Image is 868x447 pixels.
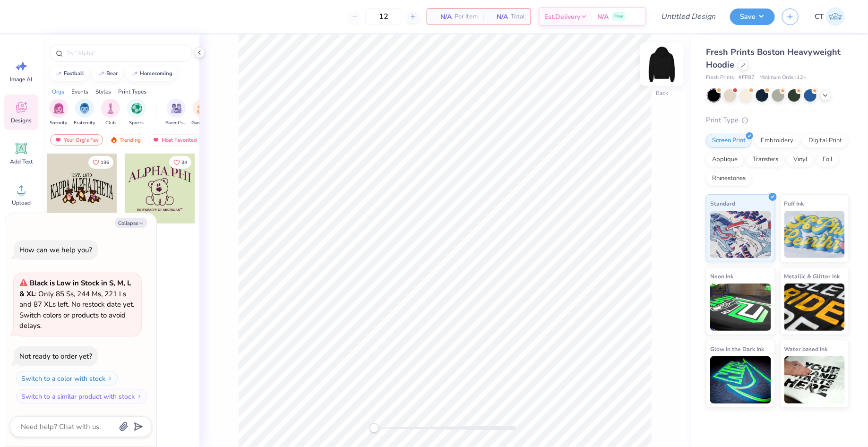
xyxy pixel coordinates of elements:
img: Parent's Weekend Image [171,103,182,114]
img: trending.gif [110,137,118,143]
span: Free [614,13,623,20]
span: Fresh Prints [706,74,734,82]
span: # FP87 [739,74,755,82]
div: Not ready to order yet? [19,352,92,361]
span: Neon Ink [710,271,733,281]
span: : Only 85 Ss, 244 Ms, 221 Ls and 87 XLs left. No restock date yet. Switch colors or products to a... [19,278,134,330]
img: Puff Ink [784,211,845,258]
button: football [50,67,89,81]
div: Events [71,87,88,96]
img: Water based Ink [784,356,845,404]
button: filter button [127,99,146,127]
div: Vinyl [787,153,814,167]
div: Most Favorited [148,134,201,146]
div: filter for Game Day [191,99,213,127]
button: Switch to a color with stock [16,371,118,386]
img: Carly Tapson [826,7,845,26]
img: Sorority Image [53,103,64,114]
img: Sports Image [131,103,142,114]
div: Transfers [747,153,784,167]
button: Save [730,9,775,25]
span: Glow in the Dark Ink [710,344,764,354]
span: CT [815,11,824,22]
span: Metallic & Glitter Ink [784,271,840,281]
span: Puff Ink [784,198,804,208]
span: 136 [101,160,109,165]
img: Neon Ink [710,284,771,331]
img: Club Image [105,103,116,114]
input: – – [365,8,402,25]
input: Untitled Design [653,7,723,26]
img: Fraternity Image [79,103,90,114]
div: Your Org's Fav [50,134,103,146]
div: filter for Fraternity [74,99,95,127]
img: Switch to a similar product with stock [137,394,142,399]
div: Foil [816,153,839,167]
div: Embroidery [755,134,799,148]
a: CT [810,7,849,26]
button: Like [169,156,191,169]
span: N/A [433,12,452,22]
div: Rhinestones [706,172,752,186]
img: most_fav.gif [152,137,160,143]
div: football [64,71,85,76]
span: 34 [181,160,187,165]
div: Digital Print [802,134,848,148]
div: bear [107,71,118,76]
button: filter button [165,99,187,127]
img: trend_line.gif [55,71,62,77]
button: Switch to a similar product with stock [16,389,147,404]
span: Parent's Weekend [165,120,187,127]
button: filter button [49,99,68,127]
div: Accessibility label [370,423,379,433]
span: Total [511,12,525,22]
img: Glow in the Dark Ink [710,356,771,404]
div: filter for Sports [127,99,146,127]
button: Like [88,156,113,169]
strong: Black is Low in Stock in S, M, L & XL [19,278,131,299]
button: homecoming [126,67,177,81]
div: homecoming [140,71,173,76]
span: Standard [710,198,735,208]
img: trend_line.gif [97,71,105,77]
span: Per Item [455,12,478,22]
img: Switch to a color with stock [107,376,113,381]
img: Metallic & Glitter Ink [784,284,845,331]
span: Sorority [50,120,68,127]
button: filter button [74,99,95,127]
div: filter for Sorority [49,99,68,127]
span: Club [105,120,116,127]
span: Designs [11,117,32,124]
img: Game Day Image [197,103,208,114]
img: most_fav.gif [54,137,62,143]
img: trend_line.gif [131,71,138,77]
img: Back [643,45,681,83]
div: filter for Parent's Weekend [165,99,187,127]
button: filter button [191,99,213,127]
span: Image AI [10,76,33,83]
span: Minimum Order: 12 + [759,74,807,82]
div: Print Types [118,87,146,96]
div: Styles [95,87,111,96]
span: Est. Delivery [544,12,580,22]
button: Collapse [115,218,147,228]
span: Fresh Prints Boston Heavyweight Hoodie [706,46,841,70]
span: Sports [129,120,144,127]
img: Standard [710,211,771,258]
div: How can we help you? [19,245,92,255]
button: filter button [101,99,120,127]
span: Water based Ink [784,344,828,354]
div: Orgs [52,87,64,96]
div: filter for Club [101,99,120,127]
div: Trending [106,134,145,146]
span: Upload [12,199,31,206]
span: Add Text [10,158,33,165]
span: N/A [489,12,508,22]
div: Screen Print [706,134,752,148]
span: Fraternity [74,120,95,127]
span: N/A [597,12,609,22]
div: Print Type [706,115,849,126]
div: Applique [706,153,744,167]
button: bear [92,67,122,81]
span: Game Day [191,120,213,127]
